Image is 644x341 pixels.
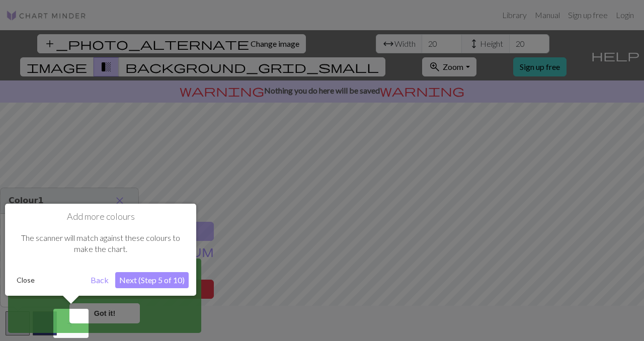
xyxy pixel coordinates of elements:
[5,204,196,296] div: Add more colours
[13,222,189,265] div: The scanner will match against these colours to make the chart.
[13,211,189,222] h1: Add more colours
[87,272,113,288] button: Back
[115,272,189,288] button: Next (Step 5 of 10)
[13,273,39,288] button: Close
